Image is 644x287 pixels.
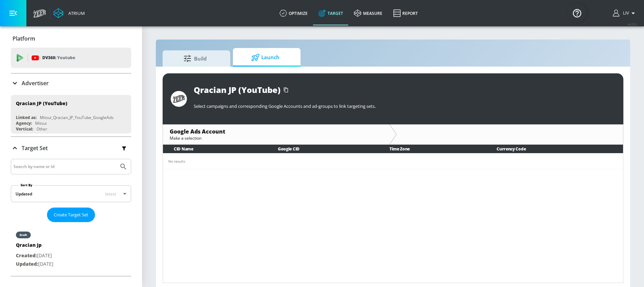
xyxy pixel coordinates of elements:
div: Qracian JP (YouTube) [194,84,281,95]
div: Qracian JP (YouTube)Linked as:Mitsui_Qracian_JP_YouTube_GoogleAdsAgency:MitsuiVertical:Other [11,95,131,134]
span: Launch [240,49,291,66]
p: DV360: [42,54,75,62]
div: Target Set [11,159,131,276]
div: Updated [16,191,32,197]
th: CID Name [163,145,267,153]
div: Mitsui_Qracian_JP_YouTube_GoogleAds [40,115,114,120]
div: Atrium [66,10,85,16]
th: Currency Code [486,145,623,153]
span: Updated: [16,261,38,267]
div: DV360: Youtube [11,48,131,68]
span: Build [169,50,221,67]
span: Create Target Set [54,211,88,219]
a: Report [388,1,423,25]
button: Liv [613,9,637,17]
div: Advertiser [11,74,131,93]
div: draftQracian JpCreated:[DATE]Updated:[DATE] [11,225,131,273]
label: Sort By [19,183,34,187]
div: Linked as: [16,115,37,120]
div: Google Ads Account [170,128,383,135]
a: measure [349,1,388,25]
button: Create Target Set [47,208,95,222]
th: Google CID [267,145,379,153]
p: Select campaigns and corresponding Google Accounts and ad-groups to link targeting sets. [194,103,615,109]
nav: list of Target Set [11,222,131,276]
div: Vertical: [16,126,33,132]
span: login as: liv.ho@zefr.com [620,11,629,16]
p: Target Set [22,144,48,152]
p: Platform [13,35,35,42]
div: Google Ads AccountMake a selection [163,124,389,144]
span: latest [105,191,116,197]
div: Mitsui [35,120,47,126]
span: Created: [16,252,37,259]
div: No results [168,159,618,164]
p: Youtube [57,54,75,61]
input: Search by name or Id [14,162,116,171]
div: Target Set [11,137,131,159]
p: [DATE] [16,260,53,268]
th: Time Zone [379,145,486,153]
p: Advertiser [22,79,49,87]
div: Other [37,126,47,132]
span: v 4.25.2 [628,22,637,26]
div: draft [20,233,27,237]
div: Make a selection [170,135,383,141]
a: optimize [274,1,313,25]
div: Platform [11,29,131,48]
button: Open Resource Center [568,3,587,22]
div: Qracian JP (YouTube) [16,100,67,106]
div: Agency: [16,120,32,126]
div: Qracian Jp [16,242,53,252]
p: [DATE] [16,252,53,260]
a: Atrium [53,8,85,18]
a: Target [313,1,349,25]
